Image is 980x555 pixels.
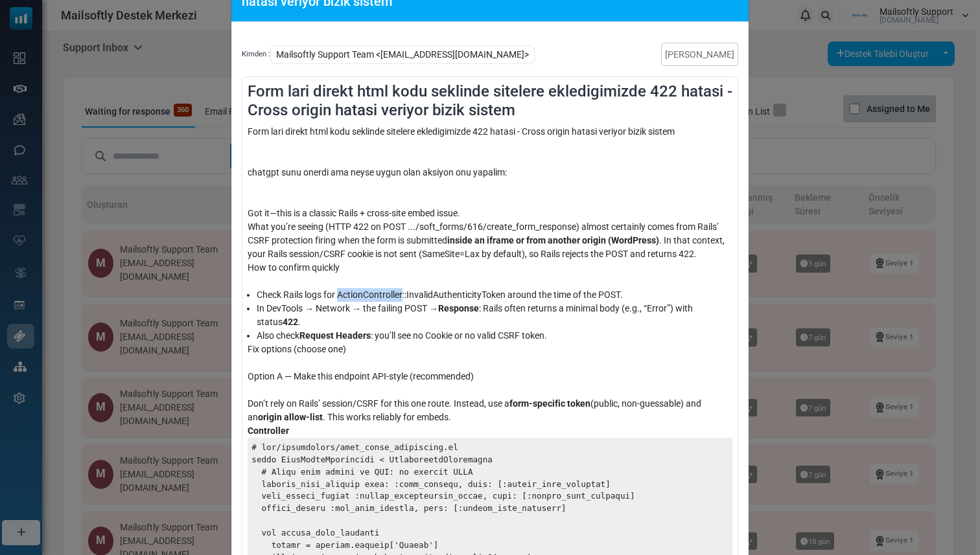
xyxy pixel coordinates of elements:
[509,398,590,409] strong: form-specific token
[257,288,732,302] li: Check Rails logs for ActionController::InvalidAuthenticityToken around the time of the POST.
[248,397,732,424] div: Don’t rely on Rails’ session/CSRF for this one route. Instead, use a (public, non-guessable) and ...
[248,207,732,220] div: Got it—this is a classic Rails + cross-site embed issue.
[248,343,732,370] div: Fix options (choose one)
[661,43,738,66] a: [PERSON_NAME]
[257,302,732,329] li: In DevTools → Network → the failing POST → : Rails often returns a minimal body (e.g., “Error”) w...
[248,370,732,397] div: Option A — Make this endpoint API-style (recommended)
[248,425,289,436] strong: Controller
[447,235,659,245] strong: inside an iframe or from another origin (WordPress)
[299,330,371,341] strong: Request Headers
[258,412,323,422] strong: origin allow-list
[270,45,535,64] span: Mailsoftly Support Team <[EMAIL_ADDRESS][DOMAIN_NAME]>
[438,303,479,313] strong: Response
[248,220,732,261] div: What you’re seeing (HTTP 422 on POST .../soft_forms/616/create_form_response) almost certainly co...
[257,329,732,343] li: Also check : you’ll see no Cookie or no valid CSRF token.
[283,317,298,327] strong: 422
[242,49,270,60] span: Kimden :
[248,125,732,207] div: Form lari direkt html kodu seklinde sitelere ekledigimizde 422 hatasi - Cross origin hatasi veriy...
[248,82,732,120] h4: Form lari direkt html kodu seklinde sitelere ekledigimizde 422 hatasi - Cross origin hatasi veriy...
[248,261,732,288] div: How to confirm quickly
